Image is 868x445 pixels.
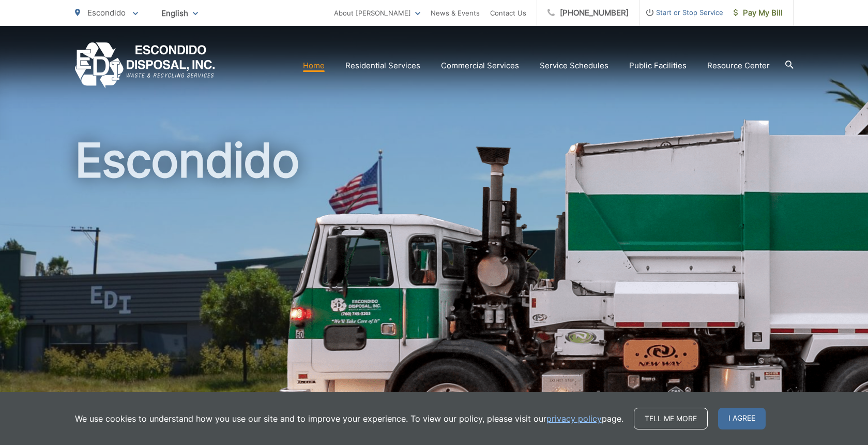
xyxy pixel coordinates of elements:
[634,408,708,429] a: Tell me more
[490,7,526,19] a: Contact Us
[303,60,325,72] a: Home
[345,60,420,72] a: Residential Services
[718,408,766,429] span: I agree
[431,7,480,19] a: News & Events
[75,412,623,425] p: We use cookies to understand how you use our site and to improve your experience. To view our pol...
[154,4,206,22] span: English
[87,8,126,18] span: Escondido
[734,7,783,19] span: Pay My Bill
[441,60,519,72] a: Commercial Services
[75,42,215,88] a: EDCD logo. Return to the homepage.
[707,60,770,72] a: Resource Center
[540,60,608,72] a: Service Schedules
[629,60,687,72] a: Public Facilities
[334,7,420,19] a: About [PERSON_NAME]
[546,412,602,425] a: privacy policy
